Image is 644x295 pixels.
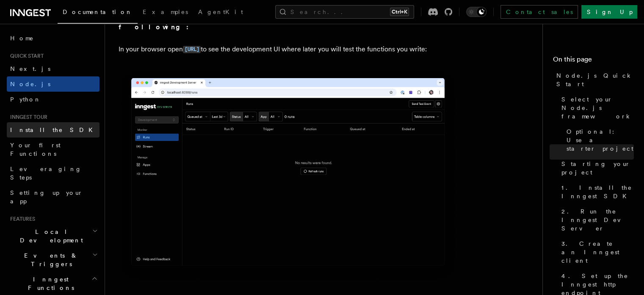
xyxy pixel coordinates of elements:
a: Select your Node.js framework [558,92,634,124]
a: Setting up your app [7,185,100,209]
span: 1. Install the Inngest SDK [561,183,634,200]
button: Events & Triggers [7,248,100,272]
h4: On this page [553,54,634,68]
a: Starting your project [558,156,634,180]
span: 3. Create an Inngest client [561,239,634,265]
a: Leveraging Steps [7,161,100,185]
a: Optional: Use a starter project [563,124,634,156]
code: [URL] [183,46,201,53]
span: Setting up your app [10,189,83,205]
span: AgentKit [198,8,243,15]
span: Leveraging Steps [10,166,82,181]
span: Python [10,96,41,103]
span: Quick start [7,53,44,59]
span: Events & Triggers [7,251,92,268]
span: Next.js [10,65,50,72]
span: Home [10,34,34,42]
span: Node.js [10,81,50,87]
a: 3. Create an Inngest client [558,236,634,268]
span: Optional: Use a starter project [567,127,634,153]
a: Next.js [7,61,100,76]
span: Local Development [7,228,92,244]
a: [URL] [183,45,201,53]
a: 1. Install the Inngest SDK [558,180,634,204]
a: Node.js Quick Start [553,68,634,92]
a: Contact sales [500,5,578,19]
span: Inngest tour [7,114,47,121]
span: Features [7,216,35,222]
button: Toggle dark mode [466,7,486,17]
span: 2. Run the Inngest Dev Server [561,207,634,233]
a: Documentation [58,3,138,24]
a: Examples [138,3,193,23]
a: AgentKit [193,3,248,23]
span: Starting your project [561,160,634,177]
strong: You should see a similar output to the following: [119,11,418,31]
span: Select your Node.js framework [561,95,634,121]
kbd: Ctrl+K [390,8,409,16]
a: Install the SDK [7,122,100,138]
button: Search...Ctrl+K [275,5,414,19]
a: Home [7,31,100,46]
span: Examples [143,8,188,15]
p: In your browser open to see the development UI where later you will test the functions you write: [119,43,457,56]
span: Install the SDK [10,126,98,133]
span: Inngest Functions [7,275,91,292]
span: Node.js Quick Start [556,71,634,88]
button: Local Development [7,224,100,248]
span: Your first Functions [10,142,61,157]
a: Your first Functions [7,138,100,161]
a: Python [7,92,100,107]
a: Node.js [7,76,100,92]
span: Documentation [63,8,133,15]
a: 2. Run the Inngest Dev Server [558,204,634,236]
a: Sign Up [581,5,637,19]
img: Inngest Dev Server's 'Runs' tab with no data [119,69,457,283]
